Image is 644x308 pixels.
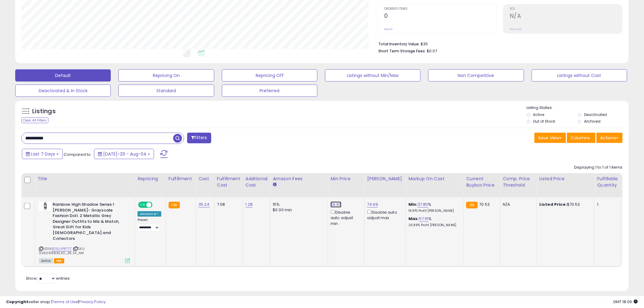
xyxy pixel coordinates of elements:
th: The percentage added to the cost of goods (COGS) that forms the calculator for Min & Max prices. [406,173,464,197]
a: 57.15 [419,216,429,222]
p: 26.86% Profit [PERSON_NAME] [408,223,459,227]
b: Rainbow High Shadow Series 1 [PERSON_NAME]- Grayscale Fashion Doll. 2 Metallic Grey Designer Outf... [53,202,127,243]
div: $0.30 min [273,207,323,213]
div: Additional Cost [246,176,268,188]
h5: Listings [32,107,56,116]
label: Deactivated [584,112,607,117]
strong: Copyright [6,299,28,305]
div: 1 [597,202,616,207]
button: Columns [567,133,596,143]
b: Total Inventory Value: [378,41,420,47]
div: Amazon AI * [138,211,161,217]
div: Clear All Filters [21,117,48,123]
img: 31xl9+lBO6L._SL40_.jpg [39,202,51,211]
span: Last 7 Days [31,151,55,157]
button: Standard [118,85,214,97]
span: Compared to: [64,152,92,157]
button: Preferred [222,85,317,97]
span: Ordered Items [384,7,497,11]
span: Columns [571,135,590,141]
div: Markup on Cost [408,176,461,182]
b: Listed Price: [539,201,567,207]
div: Listed Price [539,176,592,182]
label: Active [533,112,544,117]
span: ON [139,202,146,208]
button: [DATE]-29 - Aug-04 [94,149,154,159]
div: Preset: [138,218,161,232]
h2: N/A [510,12,622,21]
button: Repricing On [118,69,214,82]
div: seller snap | | [6,299,106,305]
small: FBA [169,202,180,208]
button: Non Competitive [428,69,524,82]
label: Archived [584,119,600,124]
span: ROI [510,7,622,11]
h2: 0 [384,12,497,21]
a: 35.24 [198,201,210,208]
div: [PERSON_NAME] [367,176,403,182]
div: Title [37,176,132,182]
a: 66.99 [331,201,341,208]
button: Listings without Min/Max [325,69,421,82]
a: Terms of Use [52,299,78,305]
div: Fulfillment [169,176,193,182]
div: Disable auto adjust min [331,209,360,226]
div: % [408,202,459,213]
button: Actions [597,133,623,143]
small: Prev: N/A [510,27,522,31]
b: Min: [408,201,418,207]
div: Displaying 1 to 1 of 1 items [574,165,623,170]
span: FBA [54,258,64,264]
div: Fulfillment Cost [217,176,240,188]
span: | SKU: 035051583530_35.24_AM [39,246,85,255]
span: 2025-08-12 18:09 GMT [613,299,638,305]
div: Comp. Price Threshold [503,176,534,188]
button: Filters [187,133,211,143]
button: Deactivated & In Stock [15,85,111,97]
button: Save View [534,133,566,143]
p: Listing States: [527,105,629,111]
button: Last 7 Days [22,149,63,159]
button: Default [15,69,111,82]
a: 1.28 [246,201,253,208]
label: Out of Stock [533,119,555,124]
div: Min Price [331,176,362,182]
li: $35 [378,40,618,47]
a: Privacy Policy [79,299,106,305]
div: 7.08 [217,202,238,207]
div: Repricing [138,176,163,182]
div: Current Buybox Price [466,176,498,188]
span: Show: entries [26,275,70,281]
b: Max: [408,216,419,222]
b: Short Term Storage Fees: [378,48,426,54]
button: Repricing Off [222,69,317,82]
small: Amazon Fees. [273,182,276,187]
a: B09JVPR7YT [51,246,72,251]
div: N/A [503,202,532,207]
span: All listings currently available for purchase on Amazon [39,258,53,264]
span: OFF [152,202,161,208]
div: % [408,216,459,227]
span: $0.07 [427,48,437,54]
button: Listings without Cost [532,69,627,82]
a: 37.85 [418,201,428,208]
div: Disable auto adjust max [367,209,401,221]
div: 15% [273,202,323,207]
small: FBA [466,202,478,208]
div: Amazon Fees [273,176,325,182]
div: $70.53 [539,202,590,207]
p: 19.91% Profit [PERSON_NAME] [408,209,459,213]
div: Fulfillable Quantity [597,176,618,188]
a: 74.99 [367,201,378,208]
div: ASIN: [39,202,130,263]
small: Prev: 0 [384,27,393,31]
span: 70.53 [479,201,490,207]
div: Cost [198,176,212,182]
span: [DATE]-29 - Aug-04 [103,151,146,157]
